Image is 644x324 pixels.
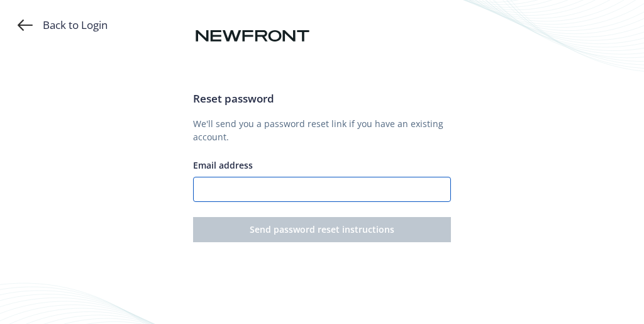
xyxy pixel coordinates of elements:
p: We'll send you a password reset link if you have an existing account. [193,117,451,143]
img: Newfront logo [193,25,312,47]
span: Email address [193,159,253,171]
button: Send password reset instructions [193,217,451,242]
a: Back to Login [18,18,108,33]
h3: Reset password [193,91,451,107]
span: Send password reset instructions [250,223,394,235]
